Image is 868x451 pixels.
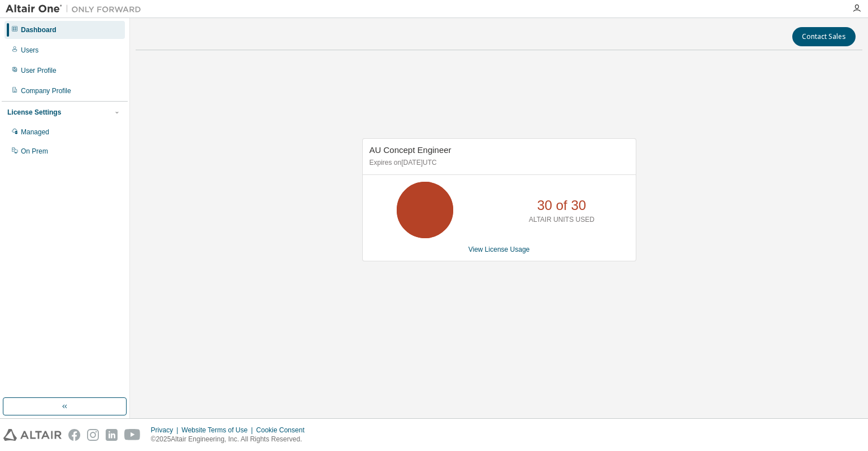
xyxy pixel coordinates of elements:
div: Website Terms of Use [181,426,256,435]
p: © 2025 Altair Engineering, Inc. All Rights Reserved. [151,435,311,444]
div: License Settings [7,108,61,117]
div: Managed [21,128,49,137]
img: facebook.svg [68,429,80,441]
p: ALTAIR UNITS USED [529,215,594,225]
div: Dashboard [21,25,57,34]
div: User Profile [21,66,57,75]
button: Contact Sales [792,27,856,46]
img: Altair One [6,3,147,15]
div: On Prem [21,147,48,156]
img: linkedin.svg [106,429,118,441]
img: youtube.svg [124,429,141,441]
img: altair_logo.svg [3,429,62,441]
div: Company Profile [21,86,71,95]
p: Expires on [DATE] UTC [370,158,626,168]
div: Privacy [151,426,181,435]
a: View License Usage [468,246,530,253]
span: AU Concept Engineer [370,145,452,155]
div: Users [21,46,38,55]
div: Cookie Consent [256,426,311,435]
img: instagram.svg [87,429,99,441]
p: 30 of 30 [537,196,586,215]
